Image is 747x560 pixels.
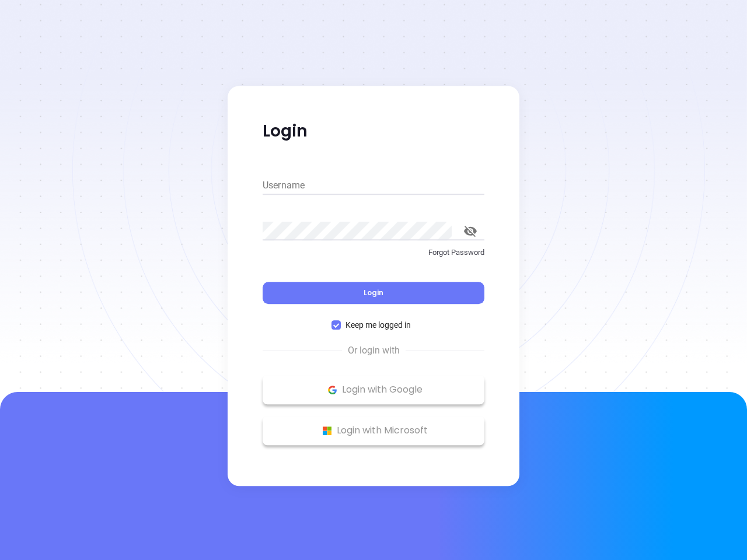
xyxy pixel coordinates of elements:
a: Forgot Password [263,247,484,268]
span: Keep me logged in [341,318,416,331]
img: Microsoft Logo [320,423,334,438]
p: Login with Microsoft [268,422,479,439]
img: Google Logo [325,383,340,397]
button: Login [263,282,484,304]
button: Google Logo Login with Google [263,375,484,404]
span: Login [364,288,383,297]
p: Forgot Password [263,247,484,258]
p: Login with Google [268,381,479,398]
button: toggle password visibility [456,217,484,245]
span: Or login with [342,344,406,358]
button: Microsoft Logo Login with Microsoft [263,416,484,445]
p: Login [263,121,484,142]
